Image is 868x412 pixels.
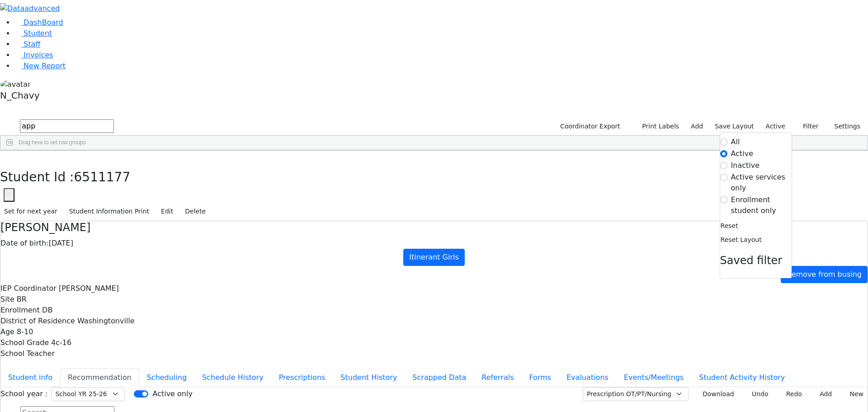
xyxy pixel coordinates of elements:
span: 6511177 [74,170,131,185]
a: Add [687,119,707,133]
button: Filter [791,119,823,133]
label: Inactive [731,160,760,171]
h4: [PERSON_NAME] [0,221,868,234]
button: Delete [181,204,210,218]
button: Student History [333,368,405,387]
input: Search [20,119,114,133]
span: DashBoard [24,18,63,27]
button: Redo [776,387,806,401]
label: Enrollment student only [731,194,792,216]
button: Scrapped Data [405,368,474,387]
span: Remove from busing [787,270,862,279]
span: [PERSON_NAME] [59,284,119,293]
button: Forms [521,368,559,387]
span: 8-10 [17,327,33,336]
button: Evaluations [559,368,616,387]
button: Student Activity History [691,368,793,387]
span: BR [17,295,27,303]
button: Edit [157,204,177,218]
button: Undo [742,387,773,401]
button: Download [692,387,738,401]
button: New [840,387,868,401]
button: Reset Layout [720,233,762,247]
input: Inactive [720,162,727,169]
span: Student [24,29,52,38]
button: Scheduling [139,368,194,387]
input: Active [720,150,727,157]
a: Itinerant Girls [403,249,465,266]
input: Active services only [720,174,727,181]
a: Staff [14,40,40,48]
button: Settings [823,119,864,133]
button: Reset [720,219,739,233]
div: [DATE] [0,238,868,249]
label: All [731,137,740,147]
label: District of Residence [0,316,75,327]
button: Coordinator Export [554,119,624,133]
span: Drag here to set row groups [19,139,86,146]
span: Staff [24,40,40,48]
a: Invoices [14,51,53,59]
label: School Grade [0,337,49,348]
label: School year : [0,388,47,399]
label: Site [0,294,14,305]
a: DashBoard [14,18,63,27]
span: Washingtonville [77,317,135,325]
button: Schedule History [194,368,271,387]
button: Save Layout [711,119,758,133]
button: Events/Meetings [616,368,691,387]
button: Recommendation [60,368,139,387]
label: IEP Coordinator [0,283,57,294]
label: Date of birth: [0,238,49,249]
label: Active [731,148,754,159]
span: Saved filter [720,254,783,267]
span: DB [42,306,52,314]
button: Print Labels [632,119,683,133]
a: New Report [14,62,66,70]
label: Age [0,327,14,337]
a: Remove from busing [781,266,868,283]
input: Enrollment student only [720,196,727,204]
label: Enrollment [0,305,40,316]
input: All [720,138,727,146]
button: Prescriptions [271,368,333,387]
label: Active [762,119,789,133]
button: Add [810,387,836,401]
span: New Report [24,62,66,70]
button: Referrals [474,368,521,387]
label: Active only [152,388,192,399]
button: Student Information Print [65,204,153,218]
label: Active services only [731,172,792,194]
a: Student [14,29,52,38]
button: Student info [0,368,60,387]
label: School Teacher [0,348,55,359]
span: Invoices [24,51,53,59]
span: 4c-16 [51,338,71,347]
div: Settings [720,133,792,279]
